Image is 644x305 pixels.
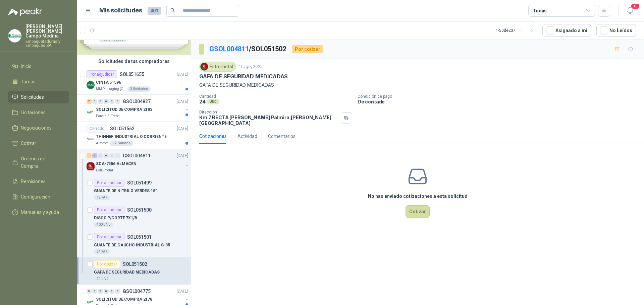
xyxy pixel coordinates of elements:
div: 24 PAR [94,249,110,254]
p: GSOL004827 [123,99,151,104]
img: Company Logo [201,63,208,70]
p: Almatec [96,141,109,146]
span: Manuales y ayuda [21,209,59,216]
span: 16 [631,3,640,9]
div: 7 [87,99,92,104]
p: / SOL051502 [209,44,287,54]
div: 0 [115,99,120,104]
p: Cantidad [199,94,352,99]
div: 400 UND [94,222,113,227]
p: Panela El Trébol [96,113,120,119]
div: 0 [104,99,109,104]
p: 24 [199,99,206,104]
p: [DATE] [177,98,188,105]
p: GUANTE DE CAUCHO INDUSTRIAL C-35 [94,242,170,248]
p: Km 7 RECTA [PERSON_NAME] Palmira , [PERSON_NAME][GEOGRAPHIC_DATA] [199,115,338,126]
p: SOL051500 [127,208,152,212]
p: THINNER INDUSTRIAL O CORRIENTE [96,134,166,140]
p: SOL051502 [123,262,147,266]
p: GSOL004811 [123,153,151,158]
span: Tareas [21,78,36,85]
span: Inicio [21,63,32,70]
div: Comentarios [268,133,296,140]
a: 7 0 0 0 0 0 GSOL004827[DATE] Company LogoSOLICITUD DE COMPRA 2183Panela El Trébol [87,97,190,119]
a: Solicitudes [8,91,69,103]
p: Condición de pago [358,94,641,99]
div: Todas [533,7,547,14]
div: Por cotizar [292,45,323,53]
button: 16 [624,5,636,17]
img: Company Logo [87,81,95,89]
div: 12 Galones [110,141,133,146]
img: Company Logo [8,29,21,42]
div: 0 [109,99,114,104]
div: 0 [104,153,109,158]
p: Empaquetaduras y Empaques SA [25,40,69,48]
span: Licitaciones [21,109,46,116]
div: 3 Unidades [127,86,151,92]
div: 0 [109,153,114,158]
div: Actividad [237,133,257,140]
p: SCA-7556 ALMACEN [96,161,137,167]
div: 0 [109,289,114,294]
p: SOLICITUD DE COMPRA 2178 [96,296,152,303]
p: [DATE] [177,126,188,132]
div: Por adjudicar [87,70,117,78]
a: Manuales y ayuda [8,206,69,219]
a: Configuración [8,190,69,203]
span: Órdenes de Compra [21,155,63,170]
p: [DATE] [177,153,188,159]
div: 0 [87,289,92,294]
a: Remisiones [8,175,69,188]
p: [DATE] [177,288,188,295]
span: search [170,8,175,13]
img: Company Logo [87,162,95,170]
div: Estrumetal [199,62,236,72]
p: [DATE] [177,71,188,78]
p: GAFA DE SEGURIDAD MEDICADAS [199,73,288,80]
a: Licitaciones [8,106,69,119]
a: Negociaciones [8,122,69,134]
div: Cotizaciones [199,133,227,140]
div: Cerrado [87,125,107,133]
h3: No has enviado cotizaciones a esta solicitud [368,193,468,200]
button: Asignado a mi [542,24,591,37]
div: 12 PAR [94,195,110,200]
a: CerradoSOL051562[DATE] Company LogoTHINNER INDUSTRIAL O CORRIENTEAlmatec12 Galones [77,122,191,149]
a: Órdenes de Compra [8,152,69,172]
button: Cotizar [406,205,430,218]
p: SOL051499 [127,180,152,185]
img: Logo peakr [8,8,42,16]
p: [PERSON_NAME] [PERSON_NAME] Campo Medina [25,24,69,38]
p: GUANTE DE NITRILO VERDES 18" [94,188,157,194]
p: Estrumetal [96,168,113,173]
span: Solicitudes [21,93,44,101]
div: Por adjudicar [94,206,124,214]
a: Tareas [8,75,69,88]
h1: Mis solicitudes [99,6,142,15]
p: SOL051562 [110,126,135,131]
div: 0 [98,99,103,104]
span: 401 [148,7,161,15]
p: GSOL004775 [123,289,151,294]
img: Company Logo [87,135,95,143]
p: GAFA DE SEGURIDAD MEDICADAS [199,81,636,89]
div: 0 [115,153,120,158]
a: GSOL004811 [209,45,249,53]
div: Solicitudes de tus compradores [77,55,191,68]
a: Por adjudicarSOL051499GUANTE DE NITRILO VERDES 18"12 PAR [77,176,191,203]
p: 11 ago, 2025 [239,64,263,70]
div: Por adjudicar [94,233,124,241]
div: Por cotizar [94,260,120,268]
p: CINTA 51596 [96,79,121,86]
p: SOL051655 [120,72,144,77]
div: 24 UND [94,276,111,282]
div: 0 [98,153,103,158]
p: De contado [358,99,641,104]
div: 1 [87,153,92,158]
span: Configuración [21,193,50,201]
a: Por adjudicarSOL051500DISCO P/CORTE 7X1/8400 UND [77,203,191,230]
a: Cotizar [8,137,69,150]
a: Por adjudicarSOL051501GUANTE DE CAUCHO INDUSTRIAL C-3524 PAR [77,230,191,257]
div: 0 [92,99,97,104]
